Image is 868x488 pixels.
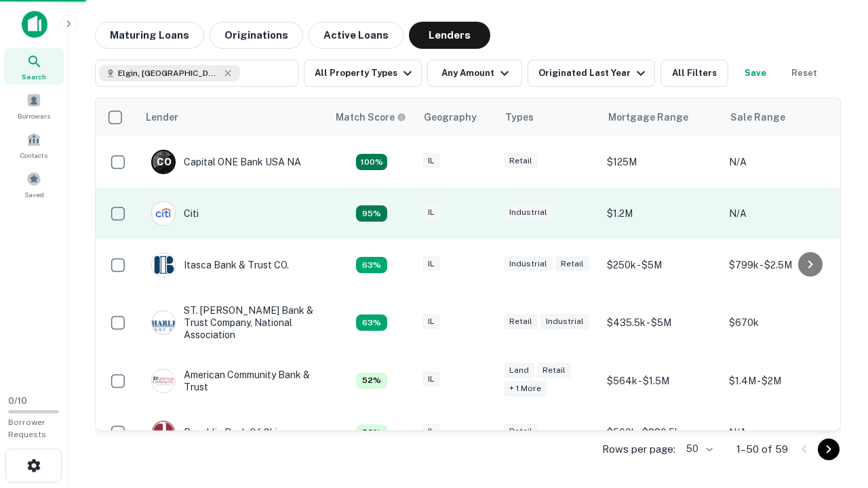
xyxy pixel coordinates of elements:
[4,127,64,163] a: Contacts
[152,202,175,225] img: picture
[505,109,534,125] div: Types
[152,421,175,444] img: picture
[600,136,722,188] td: $125M
[660,60,728,87] button: All Filters
[151,201,199,226] div: Citi
[8,396,27,406] span: 0 / 10
[138,98,328,136] th: Lender
[151,369,314,393] div: American Community Bank & Trust
[424,109,477,125] div: Geography
[722,188,844,239] td: N/A
[152,253,175,277] img: picture
[409,22,490,49] button: Lenders
[8,418,46,439] span: Borrower Requests
[504,256,553,272] div: Industrial
[504,205,553,220] div: Industrial
[600,188,722,239] td: $1.2M
[422,153,440,169] div: IL
[722,407,844,458] td: N/A
[422,371,440,387] div: IL
[309,22,403,49] button: Active Loans
[504,424,538,439] div: Retail
[4,87,64,124] a: Borrowers
[722,355,844,407] td: $1.4M - $2M
[422,424,440,439] div: IL
[736,441,788,457] p: 1–50 of 59
[304,60,422,87] button: All Property Types
[336,110,406,125] div: Capitalize uses an advanced AI algorithm to match your search with the best lender. The match sco...
[151,420,300,445] div: Republic Bank Of Chicago
[608,109,688,125] div: Mortgage Range
[4,166,64,203] a: Saved
[20,150,47,161] span: Contacts
[22,11,47,38] img: capitalize-icon.png
[151,304,314,342] div: ST. [PERSON_NAME] Bank & Trust Company, National Association
[152,311,175,334] img: picture
[4,48,64,85] a: Search
[118,67,220,79] span: Elgin, [GEOGRAPHIC_DATA], [GEOGRAPHIC_DATA]
[600,407,722,458] td: $500k - $880.5k
[336,110,403,125] h6: Match Score
[497,98,600,136] th: Types
[600,355,722,407] td: $564k - $1.5M
[722,291,844,355] td: $670k
[600,239,722,291] td: $250k - $5M
[681,439,715,459] div: 50
[356,373,387,389] div: Capitalize uses an advanced AI algorithm to match your search with the best lender. The match sco...
[24,189,44,200] span: Saved
[818,439,840,460] button: Go to next page
[422,256,440,272] div: IL
[151,150,301,174] div: Capital ONE Bank USA NA
[146,109,178,125] div: Lender
[422,205,440,220] div: IL
[356,424,387,441] div: Capitalize uses an advanced AI algorithm to match your search with the best lender. The match sco...
[722,136,844,188] td: N/A
[602,441,675,457] p: Rows per page:
[730,109,785,125] div: Sale Range
[356,314,387,331] div: Capitalize uses an advanced AI algorithm to match your search with the best lender. The match sco...
[151,253,289,277] div: Itasca Bank & Trust CO.
[18,110,50,121] span: Borrowers
[538,65,649,81] div: Originated Last Year
[537,363,571,378] div: Retail
[600,98,722,136] th: Mortgage Range
[152,369,175,392] img: picture
[528,60,655,87] button: Originated Last Year
[504,381,547,396] div: + 1 more
[157,155,171,169] p: C O
[504,153,538,169] div: Retail
[555,256,589,272] div: Retail
[356,154,387,170] div: Capitalize uses an advanced AI algorithm to match your search with the best lender. The match sco...
[422,314,440,329] div: IL
[504,314,538,329] div: Retail
[427,60,522,87] button: Any Amount
[600,291,722,355] td: $435.5k - $5M
[800,380,868,445] iframe: Chat Widget
[540,314,589,329] div: Industrial
[356,257,387,273] div: Capitalize uses an advanced AI algorithm to match your search with the best lender. The match sco...
[22,71,46,82] span: Search
[722,98,844,136] th: Sale Range
[416,98,497,136] th: Geography
[328,98,416,136] th: Capitalize uses an advanced AI algorithm to match your search with the best lender. The match sco...
[734,60,777,87] button: Save your search to get updates of matches that match your search criteria.
[210,22,303,49] button: Originations
[356,205,387,222] div: Capitalize uses an advanced AI algorithm to match your search with the best lender. The match sco...
[504,363,534,378] div: Land
[722,239,844,291] td: $799k - $2.5M
[783,60,826,87] button: Reset
[95,22,204,49] button: Maturing Loans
